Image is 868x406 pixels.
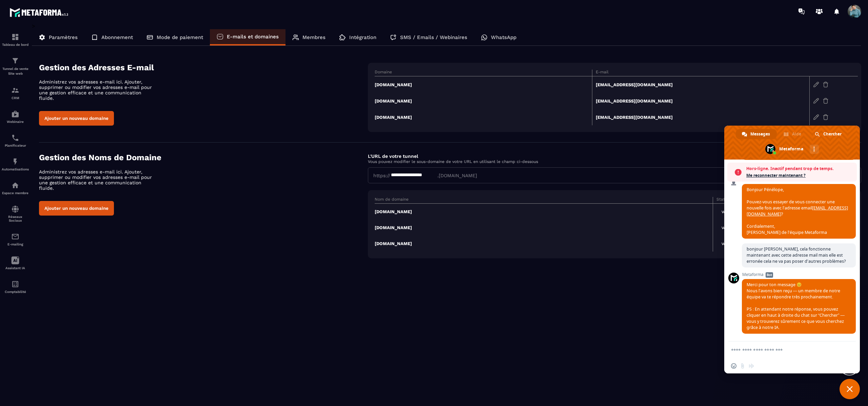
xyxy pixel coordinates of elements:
[747,246,846,264] span: bonjour [PERSON_NAME], cela fonctionne maintenant avec cette adresse mail mais elle est erronée c...
[2,191,29,195] p: Espace membre
[11,33,19,41] img: formation
[823,114,829,120] img: trash-gr.2c9399ab.svg
[101,34,133,40] p: Abonnement
[2,129,29,152] a: schedulerschedulerPlanificateur
[813,98,819,104] img: edit-gr.78e3acdd.svg
[11,181,19,189] img: automations
[2,290,29,294] p: Comptabilité
[731,363,736,369] span: Insérer un emoji
[716,208,768,216] span: Vérification en attente
[716,240,768,248] span: Vérification en attente
[592,93,809,109] td: [EMAIL_ADDRESS][DOMAIN_NAME]
[2,200,29,227] a: social-networksocial-networkRéseaux Sociaux
[823,129,842,139] span: Chercher
[809,129,848,139] div: Chercher
[2,176,29,200] a: automationsautomationsEspace membre
[813,81,819,88] img: edit-gr.78e3acdd.svg
[157,34,203,40] p: Mode de paiement
[2,167,29,171] p: Automatisations
[11,86,19,94] img: formation
[302,34,325,40] p: Membres
[375,236,713,252] td: [DOMAIN_NAME]
[2,227,29,251] a: emailemailE-mailing
[39,111,114,126] button: Ajouter un nouveau domaine
[11,57,19,65] img: formation
[349,34,376,40] p: Intégration
[11,205,19,213] img: social-network
[375,109,592,125] td: [DOMAIN_NAME]
[2,120,29,124] p: Webinaire
[32,23,861,269] div: >
[2,242,29,246] p: E-mailing
[2,81,29,105] a: formationformationCRM
[736,129,777,139] div: Messages
[592,76,809,93] td: [EMAIL_ADDRESS][DOMAIN_NAME]
[9,6,71,19] img: logo
[11,158,19,166] img: automations
[375,204,713,220] td: [DOMAIN_NAME]
[2,28,29,52] a: formationformationTableau de bord
[375,70,592,76] th: Domaine
[2,43,29,47] p: Tableau de bord
[766,272,773,278] span: Bot
[716,224,768,232] span: Vérification en attente
[2,275,29,299] a: accountantaccountantComptabilité
[11,134,19,142] img: scheduler
[11,110,19,118] img: automations
[746,172,853,179] span: Me reconnecter maintenant ?
[368,153,418,159] label: L'URL de votre tunnel
[491,34,516,40] p: WhatsApp
[750,129,770,139] span: Messages
[375,93,592,109] td: [DOMAIN_NAME]
[49,34,78,40] p: Paramètres
[746,165,853,172] span: Hors-ligne. Inactif pendant trop de temps.
[840,379,860,399] div: Fermer le chat
[747,205,848,217] a: [EMAIL_ADDRESS][DOMAIN_NAME]
[2,96,29,100] p: CRM
[2,251,29,275] a: Assistant IA
[39,63,368,72] h4: Gestion des Adresses E-mail
[823,81,829,88] img: trash-gr.2c9399ab.svg
[375,220,713,236] td: [DOMAIN_NAME]
[39,201,114,216] button: Ajouter un nouveau domaine
[2,52,29,81] a: formationformationTunnel de vente Site web
[713,197,834,204] th: Statut
[592,70,809,76] th: E-mail
[731,347,838,353] textarea: Entrez votre message...
[400,34,467,40] p: SMS / Emails / Webinaires
[39,169,158,191] p: Administrez vos adresses e-mail ici. Ajouter, supprimer ou modifier vos adresses e-mail pour une ...
[747,282,845,330] span: Merci pour ton message 😊 Nous l’avons bien reçu — un membre de notre équipe va te répondre très p...
[2,266,29,270] p: Assistant IA
[11,280,19,288] img: accountant
[2,67,29,76] p: Tunnel de vente Site web
[375,76,592,93] td: [DOMAIN_NAME]
[227,34,279,40] p: E-mails et domaines
[2,152,29,176] a: automationsautomationsAutomatisations
[592,109,809,125] td: [EMAIL_ADDRESS][DOMAIN_NAME]
[2,105,29,129] a: automationsautomationsWebinaire
[39,79,158,101] p: Administrez vos adresses e-mail ici. Ajouter, supprimer ou modifier vos adresses e-mail pour une ...
[11,233,19,241] img: email
[747,187,848,235] span: Bonjour Pénélope, Pouvez-vous essayer de vous connecter une nouvelle fois avec l'adresse email ? ...
[375,197,713,204] th: Nom de domaine
[2,144,29,147] p: Planificateur
[742,272,856,277] span: Metaforma
[810,145,819,154] div: Autres canaux
[368,159,861,164] p: Vous pouvez modifier le sous-domaine de votre URL en utilisant le champ ci-dessous
[2,215,29,222] p: Réseaux Sociaux
[813,114,819,120] img: edit-gr.78e3acdd.svg
[39,153,368,162] h4: Gestion des Noms de Domaine
[823,98,829,104] img: trash-gr.2c9399ab.svg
